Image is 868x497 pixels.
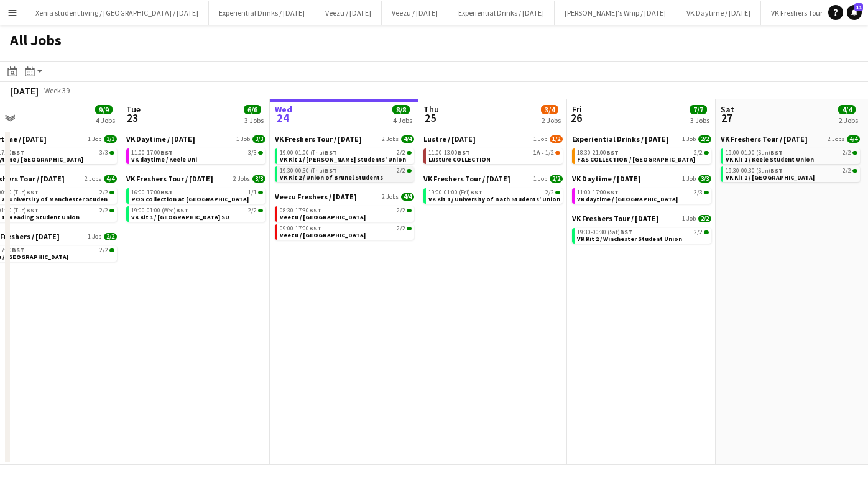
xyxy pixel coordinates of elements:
span: 2/2 [397,168,405,174]
span: 2/2 [109,209,114,212]
a: 11:00-13:00BST1A•1/2Lusture COLLECTION [428,148,560,163]
span: BST [470,188,482,196]
span: VK Freshers Tour / Sept 25 [423,174,510,183]
span: BST [26,206,39,214]
span: BST [309,224,321,232]
button: Xenia student living / [GEOGRAPHIC_DATA] / [DATE] [25,1,209,25]
div: Experiential Drinks / [DATE]1 Job2/218:30-21:00BST2/2F&S COLLECTION / [GEOGRAPHIC_DATA] [572,134,711,174]
span: 1A [533,150,540,156]
span: 2 Jobs [382,135,399,143]
span: 11:00-13:00 [428,150,470,156]
span: BST [620,228,632,236]
span: 2/2 [704,230,709,234]
span: 2/2 [843,168,851,174]
span: 3/3 [698,175,711,183]
a: 19:30-00:30 (Sun)BST2/2VK Kit 2 / [GEOGRAPHIC_DATA] [726,166,857,181]
span: 1 Job [682,215,696,222]
span: 19:30-00:30 (Sat) [577,229,632,235]
a: Veezu Freshers / [DATE]2 Jobs4/4 [275,192,414,201]
div: 2 Jobs [839,116,858,125]
span: 27 [719,111,734,125]
a: 19:30-00:30 (Thu)BST2/2VK Kit 2 / Union of Brunel Students [280,166,412,181]
a: 19:00-01:00 (Fri)BST2/2VK Kit 1 / University of Bath Students' Union [428,188,560,203]
span: 2/2 [694,150,703,156]
span: 09:00-17:00 [280,226,321,232]
span: Veezu / University of Portsmouth [280,231,366,239]
div: 3 Jobs [690,116,709,125]
span: 2/2 [397,150,405,156]
a: 19:00-01:00 (Thu)BST2/2VK Kit 1 / [PERSON_NAME] Students' Union [280,148,412,163]
span: BST [606,188,619,196]
button: Experiential Drinks / [DATE] [448,1,555,25]
span: 6/6 [244,105,261,114]
a: Lustre / [DATE]1 Job1/2 [423,134,563,144]
span: VK Freshers Tour / Sept 25 [572,214,659,223]
span: 11:00-17:00 [577,189,619,196]
span: F&S COLLECTION / Stoke-on-Trent [577,155,695,163]
span: 18:30-21:00 [577,150,619,156]
span: 23 [124,111,141,125]
span: 3/3 [248,150,257,156]
a: 08:30-17:30BST2/2Veezu / [GEOGRAPHIC_DATA] [280,206,412,221]
a: 09:00-17:00BST2/2Veezu / [GEOGRAPHIC_DATA] [280,224,412,239]
span: 2/2 [99,207,108,214]
span: POS collection at Warehouse [131,195,249,203]
button: Experiential Drinks / [DATE] [209,1,315,25]
div: 2 Jobs [542,116,561,125]
span: 1 Job [682,175,696,183]
span: 19:00-01:00 (Thu) [280,150,337,156]
span: 1 Job [533,135,547,143]
span: VK Freshers Tour / Sept 25 [126,174,213,183]
span: 19:30-00:30 (Sun) [726,168,783,174]
span: BST [606,148,619,157]
span: BST [770,148,783,157]
a: 11:00-17:00BST3/3VK daytime / Keele Uni [131,148,263,163]
button: VK Daytime / [DATE] [676,1,761,25]
span: 2/2 [704,151,709,155]
span: 2/2 [407,151,412,155]
span: 2/2 [852,169,857,173]
span: 2/2 [258,209,263,212]
span: 2/2 [99,189,108,196]
span: 3/3 [252,135,265,143]
span: VK Freshers Tour / Sept 25 [721,134,808,144]
span: 2/2 [248,207,257,214]
a: 18:30-21:00BST2/2F&S COLLECTION / [GEOGRAPHIC_DATA] [577,148,709,163]
span: 2 Jobs [382,193,399,201]
span: 4/4 [104,175,117,183]
a: VK Freshers Tour / [DATE]1 Job2/2 [572,214,711,223]
div: 4 Jobs [393,116,412,125]
span: 2/2 [99,247,108,253]
a: Experiential Drinks / [DATE]1 Job2/2 [572,134,711,144]
span: 2/2 [407,169,412,173]
span: VK Freshers Tour / Sept 25 [275,134,362,144]
span: VK Kit 1 / University of Bath Students' Union [428,195,560,203]
a: 11:00-17:00BST3/3VK daytime / [GEOGRAPHIC_DATA] [577,188,709,203]
span: BST [26,188,39,196]
span: 3/4 [541,105,558,114]
span: 19:00-01:00 (Wed) [131,207,188,214]
span: BST [12,246,24,254]
span: 4/4 [401,193,414,201]
button: Veezu / [DATE] [382,1,448,25]
a: VK Daytime / [DATE]1 Job3/3 [572,174,711,183]
span: BST [160,148,173,157]
span: 11 [854,3,863,11]
button: VK Freshers Tour / [DATE] [761,1,860,25]
span: 2/2 [104,233,117,240]
span: 4/4 [838,105,856,114]
span: VK Daytime / Sept 2025 [572,174,641,183]
a: VK Freshers Tour / [DATE]1 Job2/2 [423,174,563,183]
span: Lustre / Sept 2025 [423,134,476,144]
span: Week 39 [41,86,72,95]
span: 1 Job [88,135,101,143]
span: 19:00-01:00 (Sun) [726,150,783,156]
button: Veezu / [DATE] [315,1,382,25]
div: VK Freshers Tour / [DATE]1 Job2/219:00-01:00 (Fri)BST2/2VK Kit 1 / University of Bath Students' U... [423,174,563,206]
span: BST [770,166,783,175]
a: VK Freshers Tour / [DATE]2 Jobs4/4 [721,134,860,144]
span: Veezu / Cardiff Met University [280,213,366,221]
span: 2/2 [555,191,560,194]
span: 26 [570,111,582,125]
span: 8/8 [392,105,410,114]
